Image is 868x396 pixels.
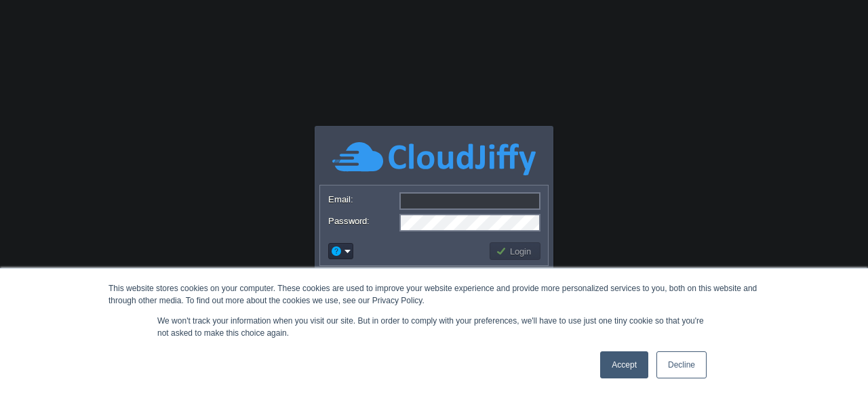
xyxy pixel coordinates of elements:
[600,351,648,378] a: Accept
[328,214,398,228] label: Password:
[656,351,707,378] a: Decline
[108,282,759,307] div: This website stores cookies on your computer. These cookies are used to improve your website expe...
[332,140,536,177] img: CloudJiffy
[328,192,398,206] label: Email:
[157,315,711,339] p: We won't track your information when you visit our site. But in order to comply with your prefere...
[496,245,535,257] button: Login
